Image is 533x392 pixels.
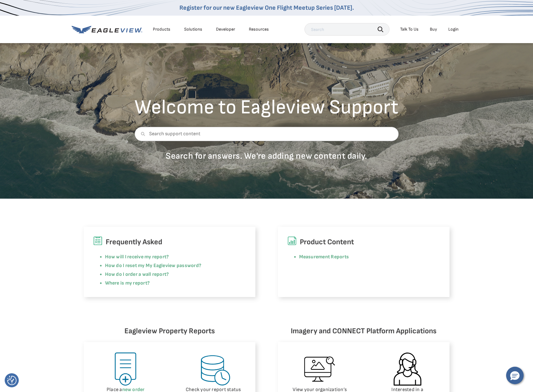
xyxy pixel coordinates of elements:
[134,97,399,117] h2: Welcome to Eagleview Support
[84,325,255,337] h6: Eagleview Property Reports
[153,27,170,32] div: Products
[105,280,150,286] a: Where is my report?
[184,27,202,32] div: Solutions
[506,367,524,384] button: Hello, have a question? Let’s chat.
[7,376,17,385] img: Revisit consent button
[278,325,450,337] h6: Imagery and CONNECT Platform Applications
[249,27,269,32] div: Resources
[105,271,169,277] a: How do I order a wall report?
[430,27,437,32] a: Buy
[287,236,440,248] h6: Product Content
[134,151,399,161] p: Search for answers. We're adding new content daily.
[105,263,202,269] a: How do I reset my My Eagleview password?
[93,236,246,248] h6: Frequently Asked
[216,27,235,32] a: Developer
[304,23,390,36] input: Search
[299,254,349,260] a: Measurement Reports
[7,376,17,385] button: Consent Preferences
[448,27,459,32] div: Login
[179,4,354,12] a: Register for our new Eagleview One Flight Meetup Series [DATE].
[400,27,419,32] div: Talk To Us
[134,127,399,141] input: Search support content
[105,254,169,260] a: How will I receive my report?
